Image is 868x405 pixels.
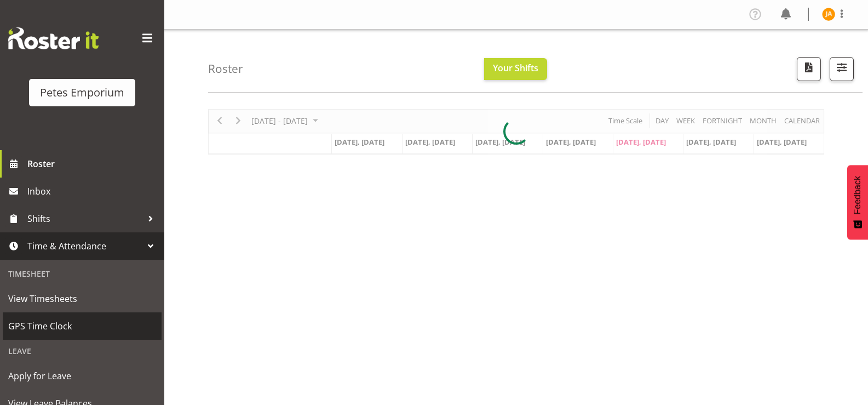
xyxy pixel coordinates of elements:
[484,58,547,80] button: Your Shifts
[208,62,243,75] h4: Roster
[40,84,124,101] div: Petes Emporium
[830,57,854,81] button: Filter Shifts
[27,183,159,199] span: Inbox
[3,340,162,362] div: Leave
[3,362,162,390] a: Apply for Leave
[8,27,99,49] img: Rosterit website logo
[847,165,868,239] button: Feedback - Show survey
[8,368,156,384] span: Apply for Leave
[853,176,863,214] span: Feedback
[27,238,142,254] span: Time & Attendance
[8,290,156,307] span: View Timesheets
[493,62,538,74] span: Your Shifts
[3,285,162,312] a: View Timesheets
[3,263,162,285] div: Timesheet
[8,318,156,334] span: GPS Time Clock
[27,210,142,227] span: Shifts
[822,8,835,21] img: jeseryl-armstrong10788.jpg
[3,312,162,340] a: GPS Time Clock
[27,156,159,172] span: Roster
[797,57,821,81] button: Download a PDF of the roster according to the set date range.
